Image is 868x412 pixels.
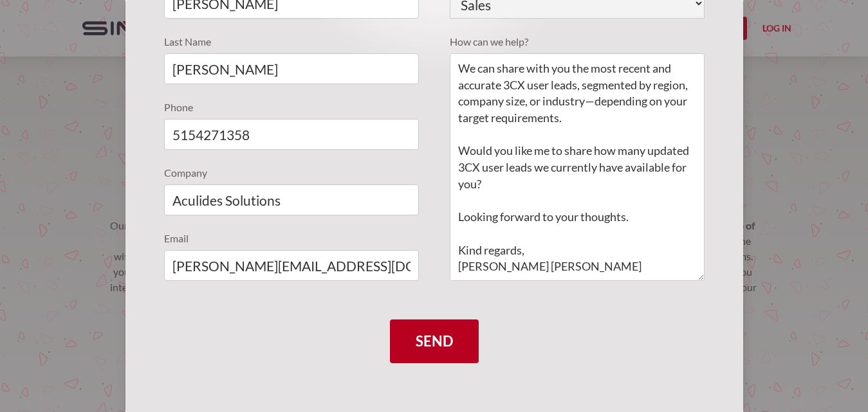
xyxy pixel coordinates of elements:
[450,34,705,49] label: How can we help?
[164,231,419,246] label: Email
[164,100,419,115] label: Phone
[164,34,419,49] label: Last Name
[164,165,419,181] label: Company
[390,319,479,363] input: Send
